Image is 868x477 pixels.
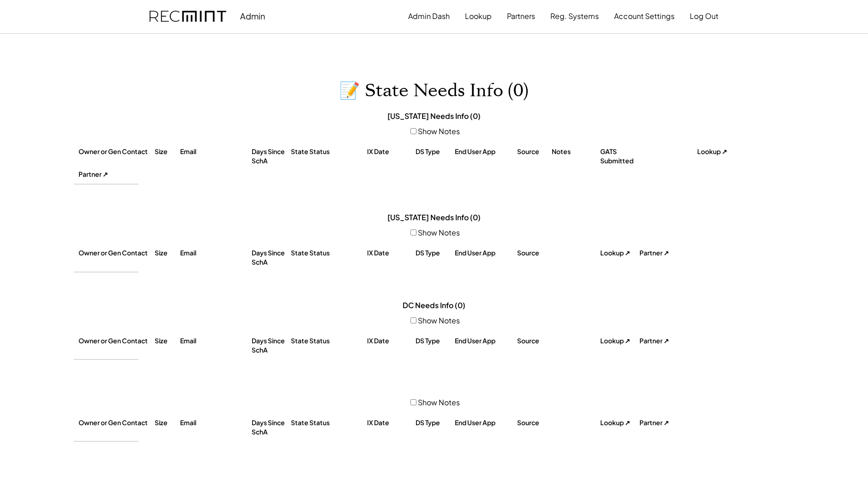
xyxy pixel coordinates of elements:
[403,300,465,310] div: DC Needs Info (0)
[517,248,549,258] div: Source
[387,212,481,223] div: [US_STATE] Needs Info (0)
[180,336,249,346] div: Email
[517,336,549,346] div: Source
[155,336,178,346] div: Size
[455,147,515,156] div: End User App
[600,248,637,258] div: Lookup ↗
[697,147,734,156] div: Lookup ↗
[367,418,413,427] div: IX Date
[252,418,289,436] div: Days Since SchA
[291,147,365,156] div: State Status
[155,418,178,427] div: Size
[291,418,365,427] div: State Status
[387,111,481,121] div: [US_STATE] Needs Info (0)
[690,7,718,25] button: Log Out
[455,248,515,258] div: End User App
[416,147,452,156] div: DS Type
[418,126,460,136] label: Show Notes
[78,418,152,427] div: Owner or Gen Contact
[252,147,289,165] div: Days Since SchA
[552,147,598,156] div: Notes
[416,418,452,427] div: DS Type
[180,248,249,258] div: Email
[507,7,535,25] button: Partners
[455,336,515,346] div: End User App
[78,170,139,179] div: Partner ↗
[465,7,492,25] button: Lookup
[150,11,226,22] img: recmint-logotype%403x.png
[367,336,413,346] div: IX Date
[517,147,549,156] div: Source
[180,418,249,427] div: Email
[416,248,452,258] div: DS Type
[180,147,249,156] div: Email
[339,80,529,102] h1: 📝 State Needs Info (0)
[291,248,365,258] div: State Status
[78,336,152,346] div: Owner or Gen Contact
[367,248,413,258] div: IX Date
[614,7,675,25] button: Account Settings
[78,248,152,258] div: Owner or Gen Contact
[639,336,699,346] div: Partner ↗
[418,316,460,325] label: Show Notes
[291,336,365,346] div: State Status
[455,418,515,427] div: End User App
[517,418,549,427] div: Source
[408,7,450,25] button: Admin Dash
[155,248,178,258] div: Size
[600,147,646,165] div: GATS Submitted
[550,7,599,25] button: Reg. Systems
[240,11,265,21] div: Admin
[418,397,460,407] label: Show Notes
[416,336,452,346] div: DS Type
[639,248,699,258] div: Partner ↗
[155,147,178,156] div: Size
[639,418,699,427] div: Partner ↗
[418,228,460,237] label: Show Notes
[78,147,152,156] div: Owner or Gen Contact
[600,418,637,427] div: Lookup ↗
[367,147,413,156] div: IX Date
[600,336,637,346] div: Lookup ↗
[252,248,289,266] div: Days Since SchA
[252,336,289,354] div: Days Since SchA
